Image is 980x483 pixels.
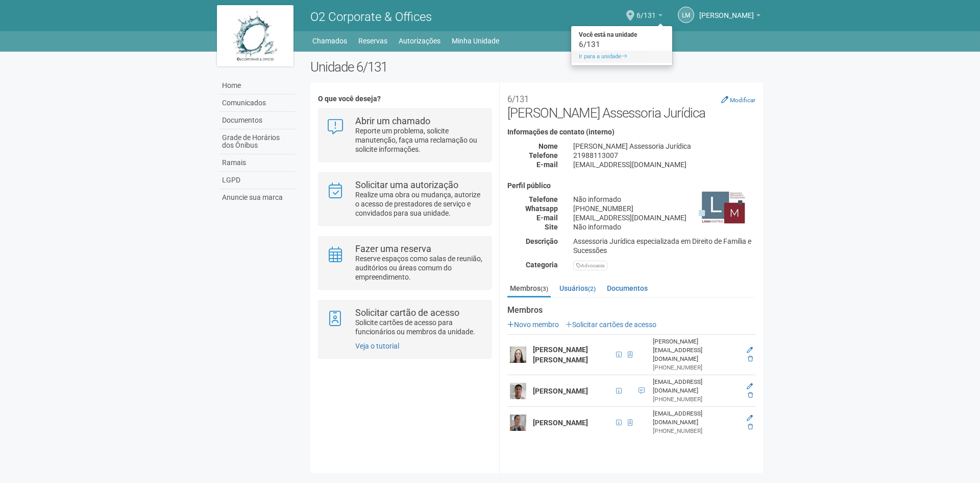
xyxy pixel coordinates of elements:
p: Realize uma obra ou mudança, autorize o acesso de prestadores de serviço e convidados para sua un... [355,190,483,218]
a: Editar membro [747,347,753,354]
strong: Membros [507,306,755,315]
a: Veja o tutorial [355,342,399,350]
div: Assessoria Jurídica especializada em Direito de Família e Sucessões [566,237,763,255]
strong: Solicitar cartão de acesso [355,307,459,318]
strong: Descrição [526,237,558,245]
h4: O que você deseja? [318,95,491,103]
strong: Nome [538,142,558,150]
a: Solicitar cartão de acesso Solicite cartões de acesso para funcionários ou membros da unidade. [326,308,483,336]
img: logo.jpg [217,5,293,66]
small: Modificar [730,97,755,104]
h2: [PERSON_NAME] Assessoria Jurídica [507,90,755,121]
a: Home [219,77,295,95]
a: Autorizações [399,34,440,48]
a: Comunicados [219,95,295,112]
img: business.png [697,182,748,233]
a: Solicitar cartões de acesso [566,320,656,329]
a: Excluir membro [748,423,753,430]
span: 6/131 [636,2,656,19]
strong: Site [545,223,558,231]
p: Reporte um problema, solicite manutenção, faça uma reclamação ou solicite informações. [355,126,483,154]
a: Reservas [358,34,387,48]
span: O2 Corporate & Offices [310,10,432,24]
a: Ir para a unidade [571,51,672,63]
p: Solicite cartões de acesso para funcionários ou membros da unidade. [355,318,483,336]
a: Abrir um chamado Reporte um problema, solicite manutenção, faça uma reclamação ou solicite inform... [326,117,483,154]
strong: Abrir um chamado [355,116,430,126]
a: Solicitar uma autorização Realize uma obra ou mudança, autorize o acesso de prestadores de serviç... [326,180,483,218]
div: Não informado [566,195,763,204]
img: user.png [510,415,526,431]
small: (2) [588,285,596,292]
small: 6/131 [507,94,529,104]
strong: Telefone [529,195,558,203]
strong: [PERSON_NAME] [533,387,588,395]
a: Usuários(2) [557,281,598,296]
strong: [PERSON_NAME] [533,419,588,427]
p: Reserve espaços como salas de reunião, auditórios ou áreas comum do empreendimento. [355,254,483,282]
strong: Fazer uma reserva [355,243,431,254]
span: Lana Martins [699,2,754,19]
h4: Perfil público [507,182,755,190]
a: Documentos [219,112,295,129]
img: user.png [510,347,526,363]
strong: E-mail [536,214,558,222]
div: [PHONE_NUMBER] [653,427,739,435]
a: Anuncie sua marca [219,189,295,206]
div: Advocacia [573,261,607,270]
div: 21988113007 [566,151,763,160]
a: Editar membro [747,415,753,422]
div: [EMAIL_ADDRESS][DOMAIN_NAME] [566,213,763,222]
a: Membros(3) [507,281,551,297]
div: [PERSON_NAME] Assessoria Jurídica [566,142,763,151]
div: [PHONE_NUMBER] [566,204,763,213]
a: Fazer uma reserva Reserve espaços como salas de reunião, auditórios ou áreas comum do empreendime... [326,244,483,282]
a: Ramais [219,154,295,172]
div: [EMAIL_ADDRESS][DOMAIN_NAME] [566,160,763,169]
strong: [PERSON_NAME] [PERSON_NAME] [533,346,588,364]
strong: Solicitar uma autorização [355,179,458,190]
div: [EMAIL_ADDRESS][DOMAIN_NAME] [653,378,739,395]
a: 6/131 [636,13,663,21]
a: Chamados [312,34,347,48]
a: Minha Unidade [452,34,499,48]
strong: Categoria [526,261,558,269]
strong: Telefone [529,151,558,159]
div: Não informado [566,222,763,232]
a: [PERSON_NAME] [699,13,761,21]
strong: Você está na unidade [571,29,672,41]
h4: Informações de contato (interno) [507,128,755,136]
div: 6/131 [571,41,672,48]
h2: Unidade 6/131 [310,59,763,75]
strong: E-mail [536,160,558,169]
a: Excluir membro [748,355,753,362]
div: [PHONE_NUMBER] [653,363,739,372]
a: Excluir membro [748,392,753,399]
strong: Whatsapp [525,204,558,213]
div: [PHONE_NUMBER] [653,395,739,404]
a: LGPD [219,172,295,189]
a: Grade de Horários dos Ônibus [219,129,295,154]
small: (3) [541,285,548,292]
a: Novo membro [507,320,559,329]
a: Editar membro [747,383,753,390]
img: user.png [510,383,526,399]
div: [EMAIL_ADDRESS][DOMAIN_NAME] [653,409,739,427]
a: Modificar [721,96,755,104]
div: [PERSON_NAME][EMAIL_ADDRESS][DOMAIN_NAME] [653,337,739,363]
a: LM [678,7,694,23]
a: Documentos [604,281,650,296]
